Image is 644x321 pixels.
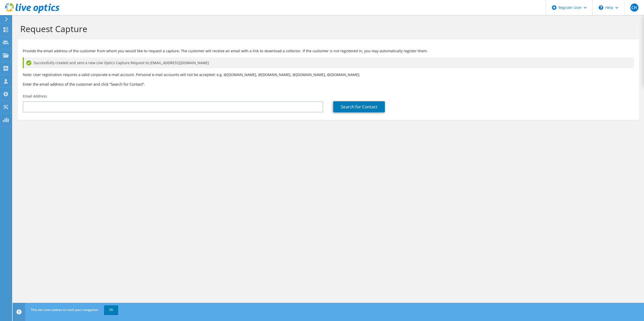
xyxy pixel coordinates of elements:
span: This site uses cookies to track your navigation. [31,308,99,312]
span: Successfully created and sent a new Live Optics Capture Request to [EMAIL_ADDRESS][DOMAIN_NAME] [34,60,209,66]
a: OK [104,305,118,314]
svg: \n [599,5,603,10]
a: Search for Contact [333,101,385,112]
h3: Enter the email address of the customer and click “Search for Contact”. [23,81,634,87]
h1: Request Capture [20,23,634,34]
p: Provide the email address of the customer from whom you would like to request a capture. The cust... [23,48,634,54]
label: Email Address [23,94,47,99]
p: Note: User registration requires a valid corporate e-mail account. Personal e-mail accounts will ... [23,72,634,78]
span: CH [630,4,638,12]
